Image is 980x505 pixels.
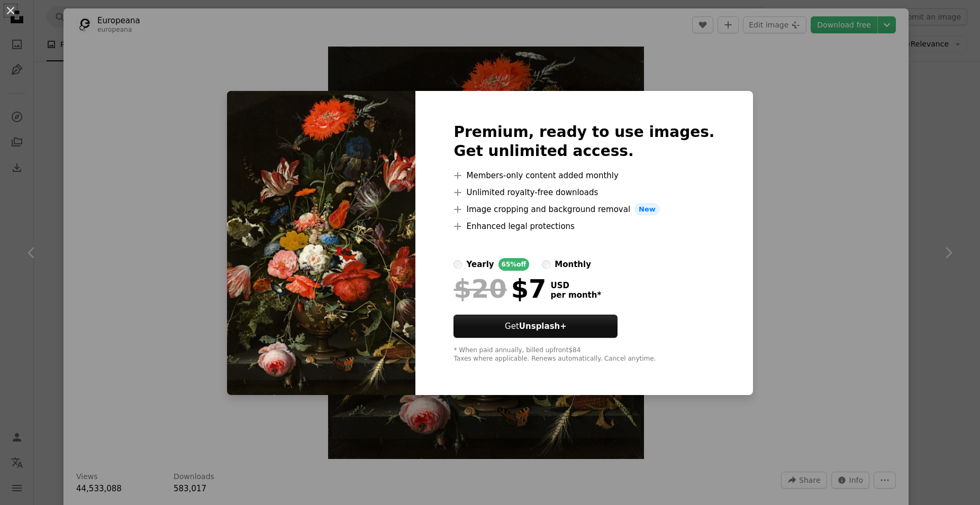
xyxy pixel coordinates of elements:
li: Members-only content added monthly [453,169,714,182]
img: photo-1579783902614-a3fb3927b6a5 [227,91,415,396]
div: monthly [555,258,591,271]
span: per month * [550,290,601,300]
input: monthly [542,260,550,269]
span: New [634,203,660,216]
input: yearly65%off [453,260,462,269]
h2: Premium, ready to use images. Get unlimited access. [453,123,714,161]
div: 65% off [498,258,530,271]
li: Unlimited royalty-free downloads [453,186,714,199]
span: USD [550,281,601,290]
li: Enhanced legal protections [453,220,714,233]
span: $20 [453,275,506,302]
strong: Unsplash+ [519,322,567,331]
div: yearly [466,258,494,271]
div: * When paid annually, billed upfront $84 Taxes where applicable. Renews automatically. Cancel any... [453,346,714,363]
button: GetUnsplash+ [453,315,618,338]
div: $7 [453,275,546,302]
li: Image cropping and background removal [453,203,714,216]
